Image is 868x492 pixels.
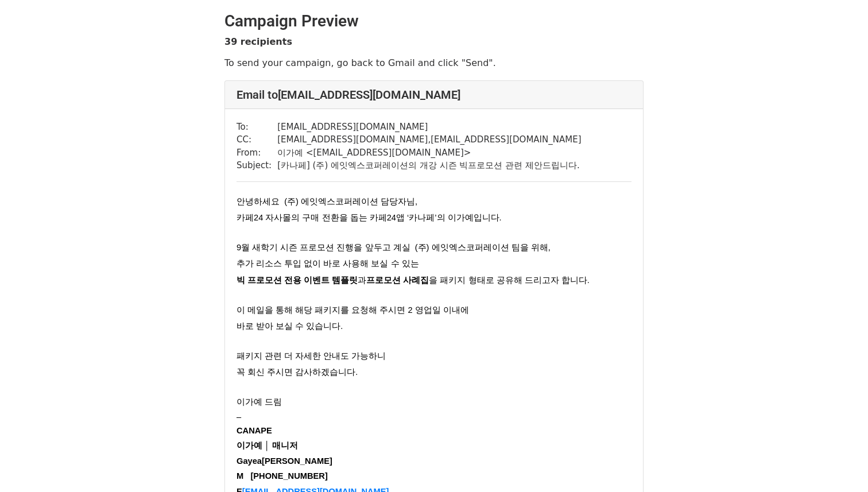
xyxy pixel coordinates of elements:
span: Gayea [237,456,262,466]
span: 을 패키지 형태로 공유해 드리고자 합니다. [429,276,589,285]
strong: 39 recipients [224,36,292,47]
span: – [237,412,241,421]
span: 꼭 회신 주시면 감사하겠습니다. [237,367,358,377]
h2: Campaign Preview [224,11,644,31]
span: 바로 받아 보실 수 있습니다. [237,321,343,331]
td: [EMAIL_ADDRESS][DOMAIN_NAME] [277,121,581,134]
td: Subject: [237,159,277,172]
span: 추가 리소스 투입 없이 바로 사용해 보실 수 있는 [237,259,419,268]
span: 패키지 관련 더 자세한 안내도 가능하니 [237,351,386,361]
span: 과 [358,276,366,285]
td: [EMAIL_ADDRESS][DOMAIN_NAME] , [EMAIL_ADDRESS][DOMAIN_NAME] [277,133,581,146]
span: 안녕하세요 (주) 에잇엑스코퍼레이션 담당자님, [237,197,417,206]
span: 이가예 │ 매니저 [237,441,298,450]
span: 이 메일을 통해 해당 패키지를 요청해 주시면 2 영업일 이내에 [237,305,469,315]
span: 프로모션 사례집 [366,276,429,285]
td: 이가예 < [EMAIL_ADDRESS][DOMAIN_NAME] > [277,146,581,160]
span: 이가예 드림 [237,397,282,406]
span: [PERSON_NAME] [237,456,332,466]
span: 카페24 자사몰의 구매 전환을 돕는 카페24앱 ‘카나페’의 이가예입니다. [237,213,502,222]
td: [카나페] (주) 에잇엑스코퍼레이션의 개강 시즌 빅프로모션 관련 제안드립니다. [277,159,581,172]
span: 빅 프로모션 전용 이벤트 템플릿 [237,276,358,285]
p: To send your campaign, go back to Gmail and click "Send". [224,57,644,69]
span: M [PHONE_NUMBER] [237,471,328,481]
span: 9월 새학기 시즌 프로모션 진행을 앞두고 계실 (주) 에잇엑스코퍼레이션 팀을 위해, [237,243,551,252]
span: CANAPE [237,426,272,435]
h4: Email to [EMAIL_ADDRESS][DOMAIN_NAME] [237,88,631,102]
td: CC: [237,133,277,146]
td: To: [237,121,277,134]
td: From: [237,146,277,160]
